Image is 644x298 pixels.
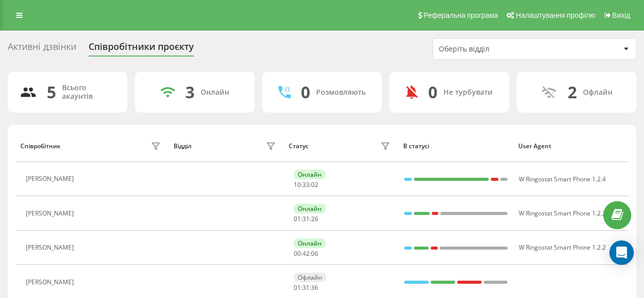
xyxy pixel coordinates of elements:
[174,143,191,150] div: Відділ
[424,11,498,19] span: Реферальна програма
[301,83,310,102] div: 0
[201,88,229,97] div: Онлайн
[294,170,326,179] div: Онлайн
[612,11,630,19] span: Вихід
[519,209,606,218] span: W Ringostat Smart Phone 1.2.2
[294,215,318,223] div: : :
[568,83,577,102] div: 2
[302,283,310,292] span: 31
[311,214,318,223] span: 26
[8,41,76,57] div: Активні дзвінки
[311,180,318,189] span: 02
[518,143,624,150] div: User Agent
[516,11,595,19] span: Налаштування профілю
[185,83,194,102] div: 3
[294,214,301,223] span: 01
[47,83,56,102] div: 5
[302,214,310,223] span: 31
[428,83,437,102] div: 0
[294,249,301,258] span: 00
[439,45,561,53] div: Оберіть відділ
[26,279,76,286] div: [PERSON_NAME]
[294,181,318,188] div: : :
[294,273,326,282] div: Офлайн
[316,88,366,97] div: Розмовляють
[519,243,606,252] span: W Ringostat Smart Phone 1.2.2
[403,143,509,150] div: В статусі
[311,249,318,258] span: 06
[302,249,310,258] span: 42
[294,238,326,248] div: Онлайн
[26,244,76,251] div: [PERSON_NAME]
[26,175,76,182] div: [PERSON_NAME]
[289,143,309,150] div: Статус
[294,284,318,291] div: : :
[20,143,61,150] div: Співробітник
[609,240,634,265] div: Open Intercom Messenger
[294,180,301,189] span: 10
[311,283,318,292] span: 36
[519,175,606,183] span: W Ringostat Smart Phone 1.2.4
[294,250,318,257] div: : :
[583,88,612,97] div: Офлайн
[62,84,115,101] div: Всього акаунтів
[443,88,493,97] div: Не турбувати
[302,180,310,189] span: 33
[89,41,194,57] div: Співробітники проєкту
[294,283,301,292] span: 01
[294,204,326,213] div: Онлайн
[26,210,76,217] div: [PERSON_NAME]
